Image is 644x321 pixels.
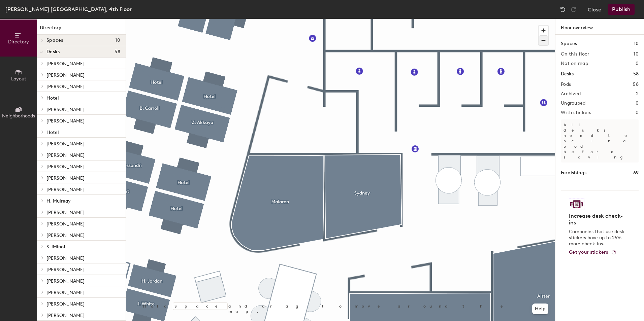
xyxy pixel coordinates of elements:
h1: Floor overview [555,19,644,35]
h2: Not on map [561,61,588,66]
span: [PERSON_NAME] [46,313,85,318]
h1: 58 [633,70,639,78]
span: Neighborhoods [2,113,35,119]
span: [PERSON_NAME] [46,141,85,147]
span: [PERSON_NAME] [46,61,85,67]
span: [PERSON_NAME] [46,175,85,181]
img: Sticker logo [569,199,584,210]
span: [PERSON_NAME] [46,164,85,170]
h2: 0 [636,61,639,66]
span: [PERSON_NAME] [46,118,85,124]
h2: 0 [636,110,639,115]
h2: 2 [636,91,639,97]
span: [PERSON_NAME] [46,107,85,112]
h1: Directory [37,24,126,35]
span: Hotel [46,95,59,101]
span: Hotel [46,130,59,135]
span: [PERSON_NAME] [46,255,85,261]
h2: With stickers [561,110,591,115]
span: [PERSON_NAME] [46,210,85,215]
h2: Archived [561,91,581,97]
span: Spaces [46,38,63,43]
span: [PERSON_NAME] [46,267,85,273]
img: Redo [570,6,577,13]
h2: On this floor [561,51,589,57]
span: Get your stickers [569,249,608,255]
button: Help [532,304,548,314]
a: Get your stickers [569,250,616,255]
span: [PERSON_NAME] [46,187,85,192]
span: 10 [115,38,120,43]
span: [PERSON_NAME] [46,290,85,295]
span: [PERSON_NAME] [46,152,85,158]
h1: 10 [634,40,639,47]
div: [PERSON_NAME] [GEOGRAPHIC_DATA], 4th Floor [5,5,132,13]
h1: Furnishings [561,169,586,177]
img: Undo [559,6,566,13]
span: Directory [8,39,29,45]
h4: Increase desk check-ins [569,213,626,226]
h2: 58 [633,82,639,87]
h2: 10 [634,51,639,57]
span: [PERSON_NAME] [46,233,85,238]
span: H. Mulreay [46,198,71,204]
h1: Desks [561,70,574,78]
span: Layout [11,76,26,82]
span: [PERSON_NAME] [46,84,85,90]
span: [PERSON_NAME] [46,278,85,284]
span: [PERSON_NAME] [46,221,85,227]
button: Publish [608,4,635,15]
h1: Spaces [561,40,577,47]
h2: 0 [636,101,639,106]
p: Companies that use desk stickers have up to 25% more check-ins. [569,229,626,247]
h1: 69 [633,169,639,177]
span: [PERSON_NAME] [46,72,85,78]
span: 58 [115,49,120,55]
h2: Pods [561,82,571,87]
p: All desks need to be in a pod before saving [561,119,639,163]
span: [PERSON_NAME] [46,301,85,307]
button: Close [588,4,601,15]
span: S.JMinot [46,244,66,250]
h2: Ungrouped [561,101,586,106]
span: Desks [46,49,60,55]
